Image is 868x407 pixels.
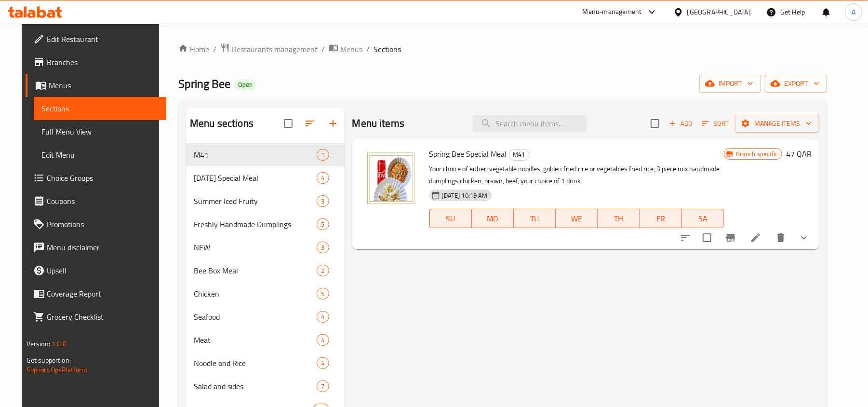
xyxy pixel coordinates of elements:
[682,209,724,228] button: SA
[687,7,751,17] div: [GEOGRAPHIC_DATA]
[697,228,717,248] span: Select to update
[186,259,345,282] div: Bee Box Meal2
[26,213,167,236] a: Promotions
[665,116,696,131] span: Add item
[26,305,167,328] a: Grocery Checklist
[194,172,317,184] span: [DATE] Special Meal
[317,218,329,230] div: items
[26,51,167,74] a: Branches
[220,43,318,55] a: Restaurants management
[26,166,167,190] a: Choice Groups
[194,288,317,299] div: Chicken
[26,27,167,51] a: Edit Restaurant
[798,232,810,244] svg: Show Choices
[317,336,328,345] span: 4
[194,218,317,230] span: Freshly Handmade Dumplings
[317,220,328,229] span: 5
[186,375,345,398] div: Salad and sides7
[278,113,298,134] span: Select all sections
[560,212,594,226] span: WE
[47,195,159,207] span: Coupons
[317,172,329,184] div: items
[317,195,329,207] div: items
[321,43,325,55] li: /
[674,226,697,249] button: sort-choices
[518,212,552,226] span: TU
[640,209,682,228] button: FR
[769,226,792,249] button: delete
[194,195,317,207] span: Summer Iced Fruity
[47,311,159,323] span: Grocery Checklist
[773,78,819,90] span: export
[317,357,329,369] div: items
[360,147,422,209] img: Spring Bee Special Meal
[26,74,167,97] a: Menus
[366,43,370,55] li: /
[234,79,256,91] div: Open
[194,380,317,392] span: Salad and sides
[317,243,328,252] span: 3
[194,265,317,276] span: Bee Box Meal
[786,147,812,161] h6: 47 QAR
[317,266,328,275] span: 2
[702,118,729,129] span: Sort
[234,81,256,89] span: Open
[686,212,720,226] span: SA
[41,103,159,114] span: Sections
[178,73,230,95] span: Spring Bee
[194,311,317,323] div: Seafood
[317,312,328,322] span: 4
[194,172,317,184] div: Ramadan Special Meal
[750,232,761,244] a: Edit menu item
[317,149,329,161] div: items
[598,209,640,228] button: TH
[317,380,329,392] div: items
[765,75,827,93] button: export
[434,212,468,226] span: SU
[47,33,159,45] span: Edit Restaurant
[34,120,167,143] a: Full Menu View
[194,357,317,369] span: Noodle and Rice
[317,150,328,160] span: 1
[186,352,345,375] div: Noodle and Rice4
[47,218,159,230] span: Promotions
[26,190,167,213] a: Coupons
[583,6,642,18] div: Menu-management
[321,112,345,135] button: Add section
[27,338,50,350] span: Version:
[473,115,587,132] input: search
[41,149,159,161] span: Edit Menu
[27,364,88,376] a: Support.OpsPlatform
[52,338,67,350] span: 1.0.0
[699,75,761,93] button: import
[49,80,159,91] span: Menus
[317,311,329,323] div: items
[719,226,742,249] button: Branch-specific-item
[374,43,401,55] span: Sections
[194,334,317,346] span: Meat
[194,149,317,161] span: M41
[317,382,328,391] span: 7
[429,147,507,161] span: Spring Bee Special Meal
[792,226,815,249] button: show more
[27,354,71,366] span: Get support on:
[317,242,329,253] div: items
[186,166,345,190] div: [DATE] Special Meal4
[317,334,329,346] div: items
[514,209,556,228] button: TU
[644,212,678,226] span: FR
[178,43,209,55] a: Home
[476,212,510,226] span: MO
[317,174,328,183] span: 4
[186,236,345,259] div: NEW3
[696,116,735,131] span: Sort items
[317,289,328,298] span: 5
[178,43,827,55] nav: breadcrumb
[472,209,514,228] button: MO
